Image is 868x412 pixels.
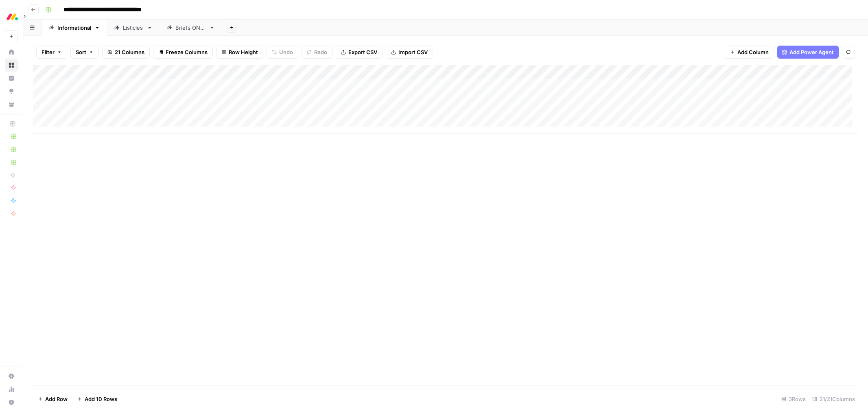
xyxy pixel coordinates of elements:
[5,7,18,27] button: Workspace: Monday.com
[42,48,55,56] span: Filter
[123,24,144,32] div: Listicles
[36,46,67,59] button: Filter
[175,24,206,32] div: Briefs ONLY
[57,24,91,32] div: Informational
[85,395,117,403] span: Add 10 Rows
[777,46,839,59] button: Add Power Agent
[279,48,293,56] span: Undo
[5,98,18,111] a: Your Data
[314,48,327,56] span: Redo
[5,72,18,85] a: Insights
[5,383,18,396] a: Usage
[72,392,122,405] button: Add 10 Rows
[76,48,86,56] span: Sort
[725,46,774,59] button: Add Column
[229,48,258,56] span: Row Height
[45,395,68,403] span: Add Row
[778,392,809,405] div: 3 Rows
[5,9,20,24] img: Monday.com Logo
[5,59,18,72] a: Browse
[302,46,332,59] button: Redo
[115,48,144,56] span: 21 Columns
[216,46,263,59] button: Row Height
[5,85,18,98] a: Opportunities
[42,20,107,36] a: Informational
[348,48,377,56] span: Export CSV
[336,46,383,59] button: Export CSV
[166,48,208,56] span: Freeze Columns
[5,46,18,59] a: Home
[386,46,433,59] button: Import CSV
[398,48,428,56] span: Import CSV
[5,370,18,383] a: Settings
[107,20,160,36] a: Listicles
[33,392,72,405] button: Add Row
[789,48,834,56] span: Add Power Agent
[102,46,150,59] button: 21 Columns
[737,48,769,56] span: Add Column
[267,46,298,59] button: Undo
[160,20,222,36] a: Briefs ONLY
[809,392,858,405] div: 21/21 Columns
[5,396,18,409] button: Help + Support
[153,46,213,59] button: Freeze Columns
[70,46,99,59] button: Sort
